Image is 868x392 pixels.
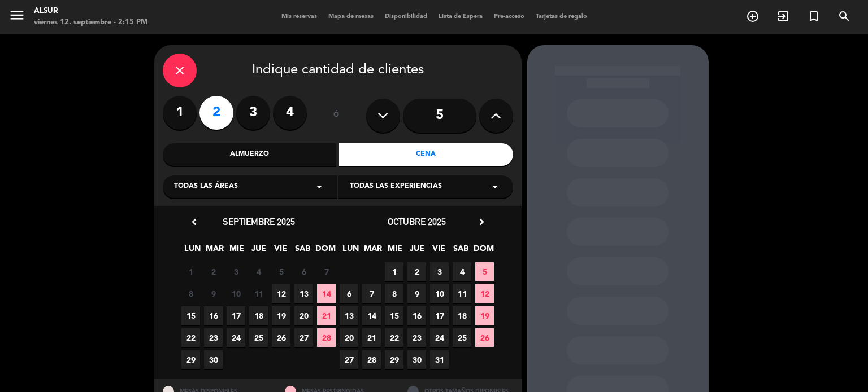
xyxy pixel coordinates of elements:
[204,306,223,325] span: 16
[488,180,502,193] i: arrow_drop_down
[388,216,446,227] span: octubre 2025
[385,306,403,325] span: 15
[8,7,25,24] i: menu
[323,14,379,20] span: Mapa de mesas
[163,54,513,87] div: Indique cantidad de clientes
[475,262,494,281] span: 5
[407,242,426,261] span: JUE
[181,262,200,281] span: 1
[204,262,223,281] span: 2
[293,242,312,261] span: SAB
[430,284,449,303] span: 10
[430,306,449,325] span: 17
[452,242,470,261] span: SAB
[205,242,224,261] span: MAR
[407,262,426,281] span: 2
[341,242,360,261] span: LUN
[407,306,426,325] span: 16
[272,284,290,303] span: 12
[475,306,494,325] span: 19
[430,262,449,281] span: 3
[294,262,313,281] span: 6
[271,242,290,261] span: VIE
[407,284,426,303] span: 9
[776,10,790,23] i: exit_to_app
[8,7,25,28] button: menu
[181,284,200,303] span: 8
[453,262,471,281] span: 4
[429,242,448,261] span: VIE
[273,96,307,130] label: 4
[313,180,326,193] i: arrow_drop_down
[339,143,513,166] div: Cena
[163,143,337,166] div: Almuerzo
[294,306,313,325] span: 20
[475,284,494,303] span: 12
[379,14,433,20] span: Disponibilidad
[294,284,313,303] span: 13
[34,17,147,28] div: viernes 12. septiembre - 2:15 PM
[317,306,336,325] span: 21
[363,242,382,261] span: MAR
[362,328,381,347] span: 21
[807,10,821,23] i: turned_in_not
[385,284,403,303] span: 8
[223,216,295,227] span: septiembre 2025
[385,328,403,347] span: 22
[204,350,223,369] span: 30
[163,96,197,130] label: 1
[315,242,334,261] span: DOM
[181,306,200,325] span: 15
[340,284,358,303] span: 6
[294,328,313,347] span: 27
[249,262,268,281] span: 4
[340,306,358,325] span: 13
[430,328,449,347] span: 24
[385,262,403,281] span: 1
[227,328,245,347] span: 24
[272,306,290,325] span: 19
[476,216,488,228] i: chevron_right
[204,284,223,303] span: 9
[340,328,358,347] span: 20
[188,216,200,228] i: chevron_left
[181,328,200,347] span: 22
[181,350,200,369] span: 29
[362,350,381,369] span: 28
[362,284,381,303] span: 7
[249,242,268,261] span: JUE
[236,96,270,130] label: 3
[453,306,471,325] span: 18
[453,284,471,303] span: 11
[318,96,355,135] div: ó
[173,64,186,77] i: close
[837,10,851,23] i: search
[385,350,403,369] span: 29
[340,350,358,369] span: 27
[249,306,268,325] span: 18
[488,14,530,20] span: Pre-acceso
[317,284,336,303] span: 14
[317,328,336,347] span: 28
[475,328,494,347] span: 26
[272,328,290,347] span: 26
[249,328,268,347] span: 25
[249,284,268,303] span: 11
[183,242,202,261] span: LUN
[227,262,245,281] span: 3
[34,6,147,17] div: Alsur
[746,10,759,23] i: add_circle_outline
[227,242,246,261] span: MIE
[407,328,426,347] span: 23
[227,284,245,303] span: 10
[174,181,238,192] span: Todas las áreas
[430,350,449,369] span: 31
[350,181,442,192] span: Todas las experiencias
[276,14,323,20] span: Mis reservas
[474,242,492,261] span: DOM
[362,306,381,325] span: 14
[530,14,593,20] span: Tarjetas de regalo
[227,306,245,325] span: 17
[317,262,336,281] span: 7
[272,262,290,281] span: 5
